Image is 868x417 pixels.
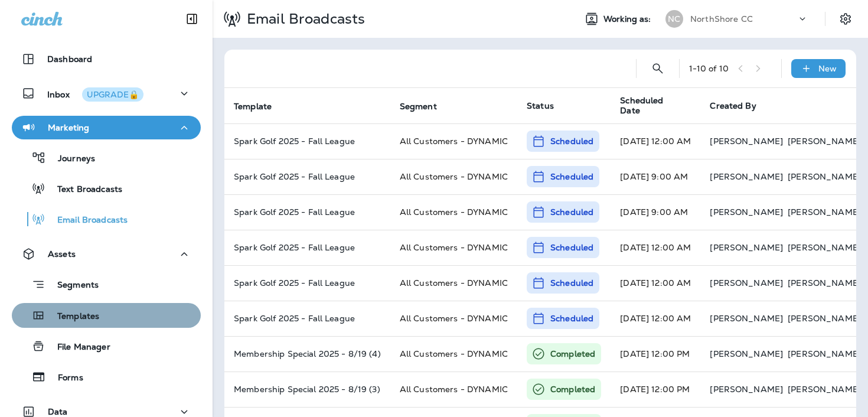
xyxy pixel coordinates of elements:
[48,249,76,259] p: Assets
[12,145,201,170] button: Journeys
[400,207,508,217] span: All Customers - DYNAMIC
[45,280,99,292] p: Segments
[234,101,287,112] span: Template
[710,278,783,288] p: [PERSON_NAME]
[175,7,208,31] button: Collapse Sidebar
[82,87,143,102] button: UPGRADE🔒
[48,123,89,132] p: Marketing
[234,136,381,146] p: Spark Golf 2025 - Fall League
[788,243,861,252] p: [PERSON_NAME]
[47,87,143,100] p: Inbox
[400,384,508,395] span: All Customers - DYNAMIC
[46,154,95,165] p: Journeys
[710,385,783,394] p: [PERSON_NAME]
[527,100,554,111] span: Status
[242,10,365,28] p: Email Broadcasts
[550,277,593,289] p: Scheduled
[12,207,201,232] button: Email Broadcasts
[611,194,700,230] td: [DATE] 9:00 AM
[400,313,508,324] span: All Customers - DYNAMIC
[788,207,861,217] p: [PERSON_NAME]
[400,348,508,359] span: All Customers - DYNAMIC
[611,372,700,407] td: [DATE] 12:00 PM
[234,278,381,288] p: Spark Golf 2025 - Fall League
[48,407,68,416] p: Data
[12,272,201,297] button: Segments
[835,8,856,30] button: Settings
[400,242,508,253] span: All Customers - DYNAMIC
[611,159,700,194] td: [DATE] 9:00 AM
[818,64,837,73] p: New
[45,311,99,322] p: Templates
[788,385,861,394] p: [PERSON_NAME]
[45,184,122,196] p: Text Broadcasts
[550,312,593,324] p: Scheduled
[234,314,381,323] p: Spark Golf 2025 - Fall League
[788,349,861,359] p: [PERSON_NAME]
[45,342,110,353] p: File Manager
[12,82,201,105] button: InboxUPGRADE🔒
[710,172,783,181] p: [PERSON_NAME]
[87,90,139,99] div: UPGRADE🔒
[400,171,508,182] span: All Customers - DYNAMIC
[665,10,683,28] div: NC
[46,373,83,384] p: Forms
[400,101,452,112] span: Segment
[788,314,861,323] p: [PERSON_NAME]
[611,336,700,372] td: [DATE] 12:00 PM
[234,243,381,252] p: Spark Golf 2025 - Fall League
[710,243,783,252] p: [PERSON_NAME]
[12,364,201,389] button: Forms
[710,136,783,146] p: [PERSON_NAME]
[689,64,729,73] div: 1 - 10 of 10
[550,242,593,253] p: Scheduled
[12,303,201,328] button: Templates
[234,207,381,217] p: Spark Golf 2025 - Fall League
[12,47,201,71] button: Dashboard
[710,314,783,323] p: [PERSON_NAME]
[690,14,753,24] p: NorthShore CC
[646,57,670,80] button: Search Email Broadcasts
[550,348,595,360] p: Completed
[234,349,381,359] p: Membership Special 2025 - 8/19 (4)
[710,207,783,217] p: [PERSON_NAME]
[611,123,700,159] td: [DATE] 12:00 AM
[620,96,680,116] span: Scheduled Date
[710,100,756,111] span: Created By
[788,136,861,146] p: [PERSON_NAME]
[12,334,201,359] button: File Manager
[400,102,437,112] span: Segment
[550,383,595,395] p: Completed
[550,171,593,183] p: Scheduled
[603,14,654,24] span: Working as:
[400,278,508,288] span: All Customers - DYNAMIC
[620,96,696,116] span: Scheduled Date
[611,301,700,336] td: [DATE] 12:00 AM
[234,385,381,394] p: Membership Special 2025 - 8/19 (3)
[550,206,593,218] p: Scheduled
[611,230,700,265] td: [DATE] 12:00 AM
[611,265,700,301] td: [DATE] 12:00 AM
[234,172,381,181] p: Spark Golf 2025 - Fall League
[45,215,128,226] p: Email Broadcasts
[788,172,861,181] p: [PERSON_NAME]
[12,116,201,139] button: Marketing
[12,242,201,266] button: Assets
[12,176,201,201] button: Text Broadcasts
[400,136,508,146] span: All Customers - DYNAMIC
[47,54,92,64] p: Dashboard
[710,349,783,359] p: [PERSON_NAME]
[788,278,861,288] p: [PERSON_NAME]
[234,102,272,112] span: Template
[550,135,593,147] p: Scheduled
